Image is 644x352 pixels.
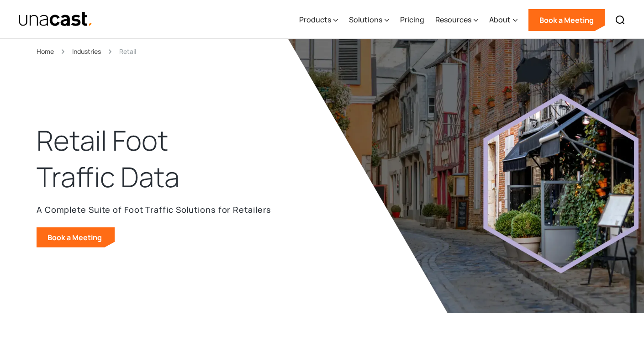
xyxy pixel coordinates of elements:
[37,227,115,247] a: Book a Meeting
[615,15,626,26] img: Search icon
[37,46,54,57] a: Home
[18,11,93,27] a: home
[435,14,471,25] div: Resources
[299,1,338,39] div: Products
[119,46,136,57] div: Retail
[18,11,93,27] img: Unacast text logo
[349,14,382,25] div: Solutions
[528,9,605,31] a: Book a Meeting
[489,14,511,25] div: About
[72,46,101,57] a: Industries
[37,203,271,216] p: A Complete Suite of Foot Traffic Solutions for Retailers
[299,14,331,25] div: Products
[37,122,196,195] h1: Retail Foot Traffic Data
[400,1,424,39] a: Pricing
[349,1,389,39] div: Solutions
[489,1,517,39] div: About
[435,1,478,39] div: Resources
